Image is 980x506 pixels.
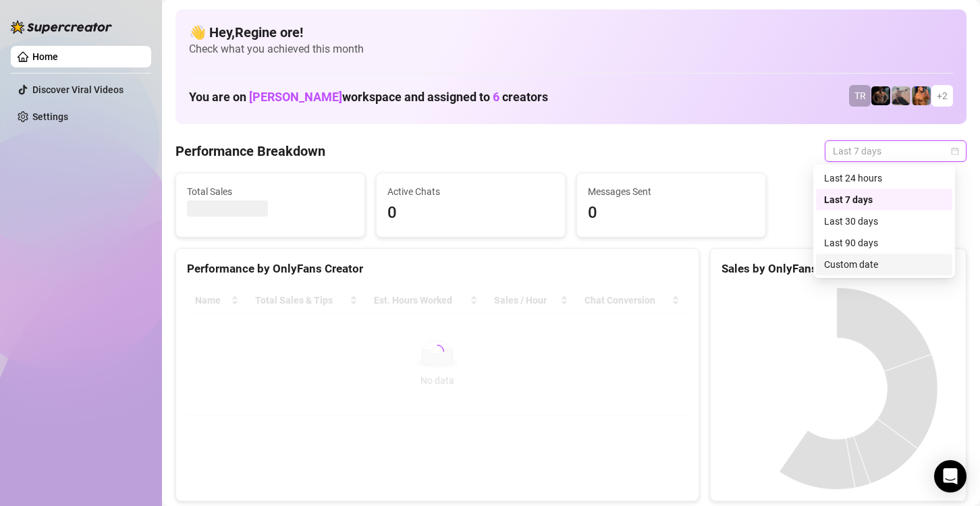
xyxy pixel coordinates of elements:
[912,86,931,105] img: JG
[175,142,325,161] h4: Performance Breakdown
[824,171,944,186] div: Last 24 hours
[824,214,944,229] div: Last 30 days
[816,167,952,189] div: Last 24 hours
[816,189,952,210] div: Last 7 days
[11,20,112,34] img: logo-BBDzfeDw.svg
[428,342,447,361] span: loading
[854,88,866,103] span: TR
[722,260,955,278] div: Sales by OnlyFans Creator
[32,111,68,122] a: Settings
[937,88,948,103] span: + 2
[32,51,58,62] a: Home
[588,200,755,226] span: 0
[824,257,944,272] div: Custom date
[816,254,952,275] div: Custom date
[816,232,952,254] div: Last 90 days
[32,84,124,95] a: Discover Viral Videos
[187,260,688,278] div: Performance by OnlyFans Creator
[189,23,953,42] h4: 👋 Hey, Regine ore !
[493,90,499,104] span: 6
[824,235,944,250] div: Last 90 days
[871,86,890,105] img: Trent
[816,210,952,232] div: Last 30 days
[249,90,342,104] span: [PERSON_NAME]
[189,42,953,57] span: Check what you achieved this month
[187,184,354,199] span: Total Sales
[588,184,755,199] span: Messages Sent
[892,86,910,105] img: LC
[387,200,554,226] span: 0
[189,90,548,105] h1: You are on workspace and assigned to creators
[934,460,967,493] div: Open Intercom Messenger
[824,192,944,207] div: Last 7 days
[951,147,959,155] span: calendar
[387,184,554,199] span: Active Chats
[833,141,958,161] span: Last 7 days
